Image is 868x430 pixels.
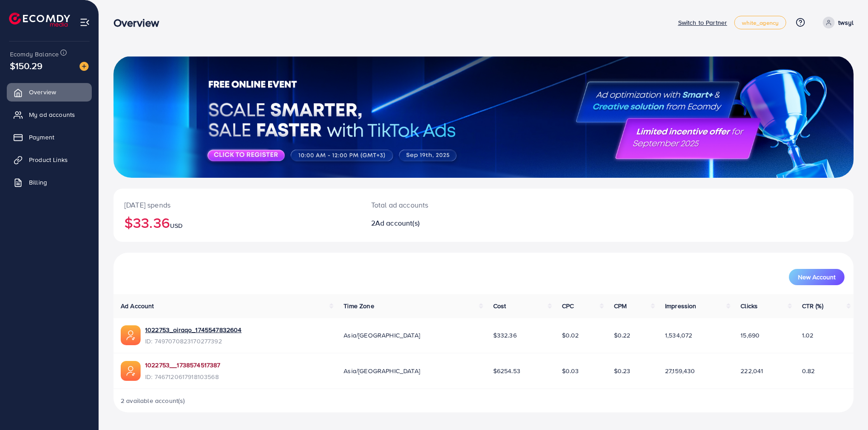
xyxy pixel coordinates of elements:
a: white_agency [734,16,786,29]
span: Payment [29,133,54,142]
button: New Account [789,269,844,285]
a: My ad accounts [7,106,92,124]
a: Product Links [7,151,92,169]
span: 15,690 [741,331,759,340]
span: $0.02 [562,331,579,340]
span: USD [170,221,183,230]
span: Asia/[GEOGRAPHIC_DATA] [344,366,420,375]
img: image [80,62,89,71]
span: $0.23 [614,366,631,375]
span: CPC [562,301,574,310]
span: $150.29 [10,59,42,72]
span: $6254.53 [493,366,520,375]
span: CPM [614,301,627,310]
p: [DATE] spends [124,199,349,210]
img: logo [9,13,70,27]
img: menu [80,17,90,28]
p: twsyl [838,17,854,28]
span: 1,534,072 [665,331,692,340]
span: Ecomdy Balance [10,50,59,59]
span: Clicks [741,301,758,310]
span: Asia/[GEOGRAPHIC_DATA] [344,331,420,340]
p: Total ad accounts [371,199,534,210]
h3: Overview [113,16,166,29]
a: 1022753__1738574517387 [145,361,221,370]
span: 222,041 [741,366,763,375]
iframe: Chat [830,389,861,423]
span: CTR (%) [802,301,823,310]
span: 0.82 [802,366,815,375]
span: 1.02 [802,331,814,340]
a: Billing [7,173,92,191]
span: $332.36 [493,331,517,340]
h2: 2 [371,219,534,227]
span: 2 available account(s) [121,396,185,405]
span: white_agency [742,20,778,26]
span: $0.22 [614,331,631,340]
span: ID: 7467120617918103568 [145,372,221,381]
img: ic-ads-acc.e4c84228.svg [121,361,141,381]
span: Ad Account [121,301,154,310]
span: Time Zone [344,301,374,310]
a: twsyl [819,17,854,28]
p: Switch to Partner [678,17,727,28]
img: ic-ads-acc.e4c84228.svg [121,325,141,345]
a: Overview [7,83,92,101]
a: Payment [7,128,92,146]
a: 1022753_oiraqo_1745547832604 [145,325,241,334]
span: Billing [29,178,47,187]
span: Product Links [29,155,68,164]
span: Overview [29,88,56,97]
span: Impression [665,301,697,310]
span: 27,159,430 [665,366,695,375]
h2: $33.36 [124,214,349,231]
span: Cost [493,301,506,310]
span: Ad account(s) [375,218,420,228]
span: $0.03 [562,366,579,375]
span: New Account [798,274,835,280]
span: ID: 7497070823170277392 [145,337,241,346]
span: My ad accounts [29,110,75,119]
